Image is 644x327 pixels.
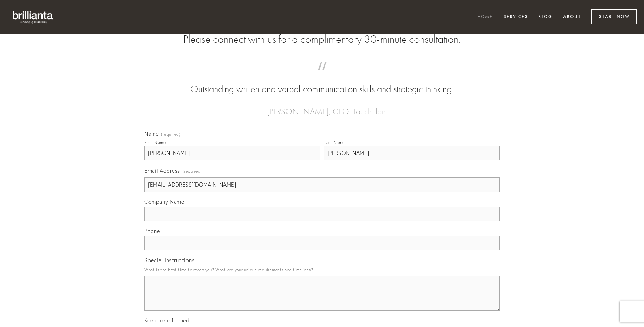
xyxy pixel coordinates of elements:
[559,11,585,23] a: About
[144,33,500,46] h2: Please connect with us for a complimentary 30-minute consultation.
[144,167,180,174] span: Email Address
[183,166,202,176] span: (required)
[591,9,637,24] a: Start Now
[534,11,557,23] a: Blog
[144,257,194,264] span: Special Instructions
[161,132,181,137] span: (required)
[324,140,345,145] div: Last Name
[473,11,497,23] a: Home
[144,130,159,137] span: Name
[155,69,489,83] span: “
[155,69,489,96] blockquote: Outstanding written and verbal communication skills and strategic thinking.
[155,96,489,118] figcaption: — [PERSON_NAME], CEO, TouchPlan
[144,317,189,324] span: Keep me informed
[144,198,184,205] span: Company Name
[499,11,532,23] a: Services
[144,227,160,234] span: Phone
[144,140,166,145] div: First Name
[144,265,500,274] p: What is the best time to reach you? What are your unique requirements and timelines?
[7,7,59,27] img: brillianta - research, strategy, marketing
